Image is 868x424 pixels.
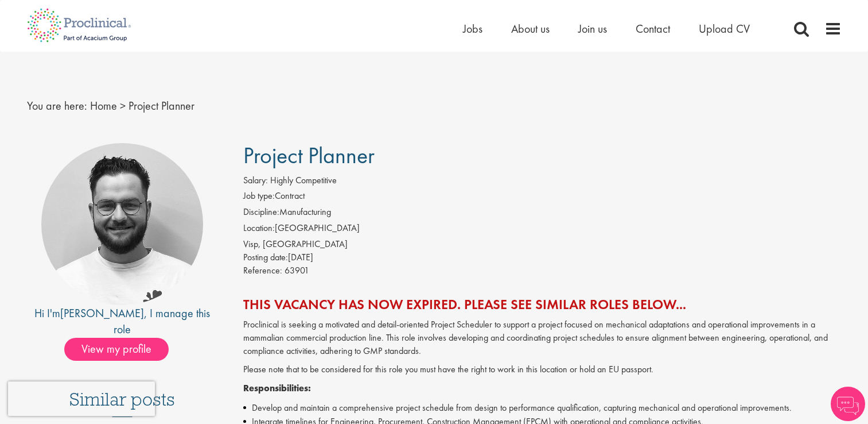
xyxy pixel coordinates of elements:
a: Join us [578,21,607,36]
label: Job type: [243,190,275,203]
a: [PERSON_NAME] [60,306,144,321]
span: Highly Competitive [270,174,337,186]
img: Chatbot [831,387,865,421]
span: Posting date: [243,251,288,263]
li: Manufacturing [243,206,842,222]
p: Please note that to be considered for this role you must have the right to work in this location ... [243,363,842,376]
li: Develop and maintain a comprehensive project schedule from design to performance qualification, c... [243,401,842,415]
label: Discipline: [243,206,279,219]
li: Contract [243,190,842,206]
span: Project Planner [243,141,375,170]
iframe: reCAPTCHA [8,381,155,416]
img: imeage of recruiter Emile De Beer [41,143,203,305]
label: Reference: [243,264,282,277]
div: Visp, [GEOGRAPHIC_DATA] [243,238,842,251]
label: Salary: [243,174,268,187]
a: About us [511,21,550,36]
span: Project Planner [129,98,194,113]
a: breadcrumb link [90,98,117,113]
h2: This vacancy has now expired. Please see similar roles below... [243,297,842,312]
a: View my profile [64,340,180,355]
span: View my profile [64,338,169,361]
span: > [120,98,126,113]
span: You are here: [27,98,87,113]
label: Location: [243,222,275,235]
li: [GEOGRAPHIC_DATA] [243,222,842,238]
a: Jobs [463,21,482,36]
strong: Responsibilities: [243,382,311,394]
div: [DATE] [243,251,842,264]
span: 63901 [285,264,309,276]
div: Hi I'm , I manage this role [27,305,218,338]
p: Proclinical is seeking a motivated and detail-oriented Project Scheduler to support a project foc... [243,318,842,358]
a: Contact [636,21,670,36]
a: Upload CV [699,21,750,36]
